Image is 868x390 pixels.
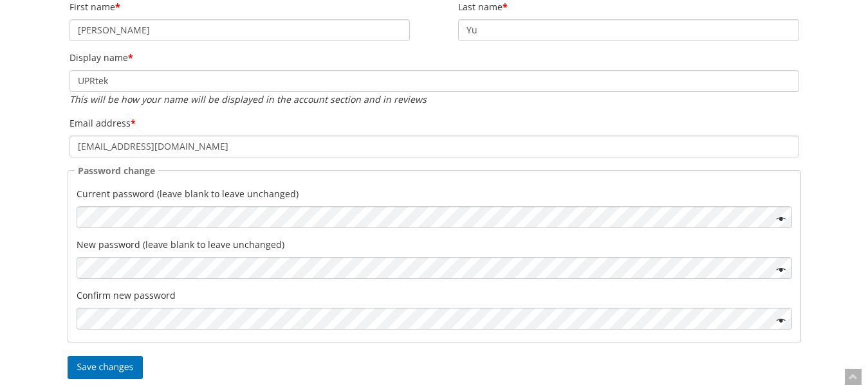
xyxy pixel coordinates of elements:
label: Current password (leave blank to leave unchanged) [77,185,792,203]
label: Display name [69,49,799,67]
label: Confirm new password [77,287,792,305]
button: Save changes [68,356,143,379]
label: New password (leave blank to leave unchanged) [77,236,792,254]
label: Email address [69,114,799,132]
em: This will be how your name will be displayed in the account section and in reviews [69,93,427,105]
legend: Password change [75,163,158,178]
